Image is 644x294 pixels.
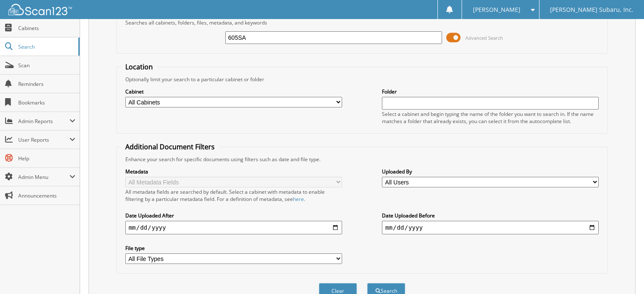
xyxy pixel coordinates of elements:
[8,4,72,15] img: scan123-logo-white.svg
[125,88,342,95] label: Cabinet
[18,136,69,143] span: User Reports
[125,245,342,252] label: File type
[125,168,342,175] label: Metadata
[121,142,219,151] legend: Additional Document Filters
[293,195,304,203] a: here
[382,221,599,234] input: end
[382,168,599,175] label: Uploaded By
[121,62,157,71] legend: Location
[125,212,342,219] label: Date Uploaded After
[382,110,599,125] div: Select a cabinet and begin typing the name of the folder you want to search in. If the name match...
[382,88,599,95] label: Folder
[18,43,74,50] span: Search
[125,188,342,203] div: All metadata fields are searched by default. Select a cabinet with metadata to enable filtering b...
[18,192,75,199] span: Announcements
[125,221,342,234] input: start
[121,19,603,26] div: Searches all cabinets, folders, files, metadata, and keywords
[473,7,520,12] span: [PERSON_NAME]
[465,35,503,41] span: Advanced Search
[121,76,603,83] div: Optionally limit your search to a particular cabinet or folder
[18,62,75,69] span: Scan
[18,118,69,125] span: Admin Reports
[550,7,633,12] span: [PERSON_NAME] Subaru, Inc.
[121,156,603,163] div: Enhance your search for specific documents using filters such as date and file type.
[602,253,644,294] iframe: Chat Widget
[18,99,75,106] span: Bookmarks
[18,25,75,32] span: Cabinets
[18,173,69,181] span: Admin Menu
[382,212,599,219] label: Date Uploaded Before
[18,155,75,162] span: Help
[18,80,75,88] span: Reminders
